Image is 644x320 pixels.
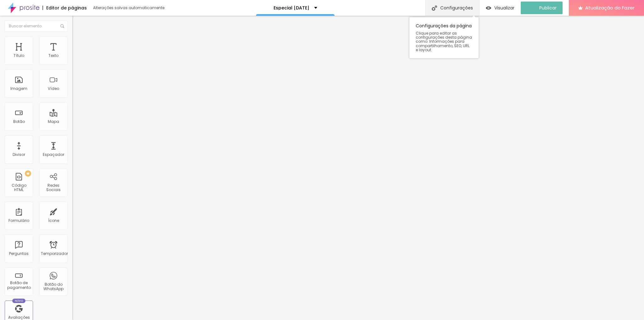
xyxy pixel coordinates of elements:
[8,218,29,223] font: Formulário
[13,119,25,124] font: Botão
[539,5,557,11] font: Publicar
[93,5,164,10] font: Alterações salvas automaticamente
[48,53,58,58] font: Texto
[480,2,521,14] button: Visualizar
[10,86,27,91] font: Imagem
[494,5,514,11] font: Visualizar
[585,4,635,11] font: Atualização do Fazer
[14,53,24,58] font: Título
[440,5,473,11] font: Configurações
[46,5,87,11] font: Editor de páginas
[486,5,491,11] img: view-1.svg
[41,251,68,256] font: Temporizador
[12,183,26,192] font: Código HTML
[43,282,64,291] font: Botão do WhatsApp
[72,16,644,320] iframe: Editor
[48,218,59,223] font: Ícone
[60,24,64,28] img: Ícone
[46,183,61,192] font: Redes Sociais
[416,30,472,52] font: Clique para editar as configurações desta página como: Informações para compartilhamento, SEO, UR...
[274,5,309,11] font: Especial [DATE]
[416,23,472,29] font: Configurações da página
[13,152,25,157] font: Divisor
[432,5,437,11] img: Ícone
[7,280,31,290] font: Botão de pagamento
[5,20,68,32] input: Buscar elemento
[48,119,59,124] font: Mapa
[15,299,23,303] font: Novo
[521,2,563,14] button: Publicar
[48,86,59,91] font: Vídeo
[43,152,64,157] font: Espaçador
[9,251,29,256] font: Perguntas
